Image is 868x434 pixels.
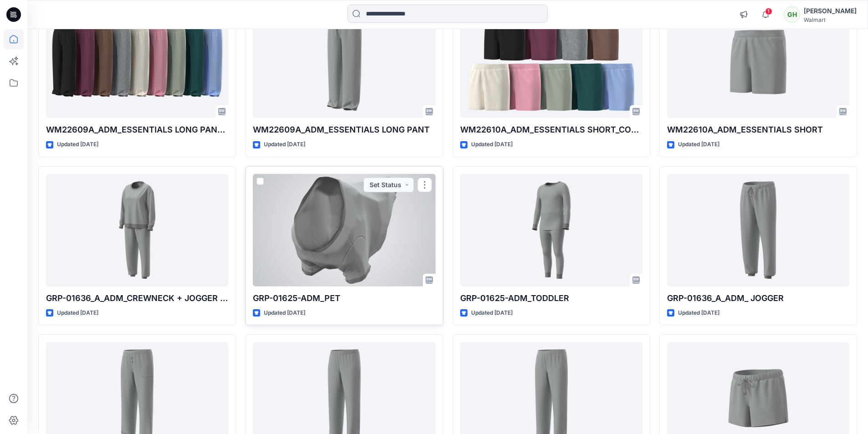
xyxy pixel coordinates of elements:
p: Updated [DATE] [471,140,513,149]
p: Updated [DATE] [264,308,305,318]
p: WM22609A_ADM_ESSENTIALS LONG PANT [253,123,435,136]
p: WM22610A_ADM_ESSENTIALS SHORT_COLORWAY [460,123,642,136]
p: GRP-01625-ADM_PET [253,292,435,305]
p: WM22610A_ADM_ESSENTIALS SHORT [667,123,849,136]
p: Updated [DATE] [471,308,513,318]
span: 1 [765,8,772,15]
a: GRP-01636_A_ADM_ JOGGER [667,174,849,286]
a: WM22609A_ADM_ESSENTIALS LONG PANT_COLORWAY [46,6,228,118]
p: Updated [DATE] [57,308,98,318]
p: Updated [DATE] [678,140,719,149]
div: [PERSON_NAME] [804,5,857,16]
p: Updated [DATE] [678,308,719,318]
p: GRP-01636_A_ADM_ JOGGER [667,292,849,305]
a: WM22610A_ADM_ESSENTIALS SHORT_COLORWAY [460,6,642,118]
p: Updated [DATE] [264,140,305,149]
a: GRP-01625-ADM_TODDLER [460,174,642,286]
p: Updated [DATE] [57,140,98,149]
a: WM22609A_ADM_ESSENTIALS LONG PANT [253,6,435,118]
a: WM22610A_ADM_ESSENTIALS SHORT [667,6,849,118]
a: GRP-01636_A_ADM_CREWNECK + JOGGER SET [46,174,228,286]
p: WM22609A_ADM_ESSENTIALS LONG PANT_COLORWAY [46,123,228,136]
p: GRP-01636_A_ADM_CREWNECK + JOGGER SET [46,292,228,305]
div: GH [784,6,800,23]
div: Walmart [804,16,857,23]
a: GRP-01625-ADM_PET [253,174,435,286]
p: GRP-01625-ADM_TODDLER [460,292,642,305]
